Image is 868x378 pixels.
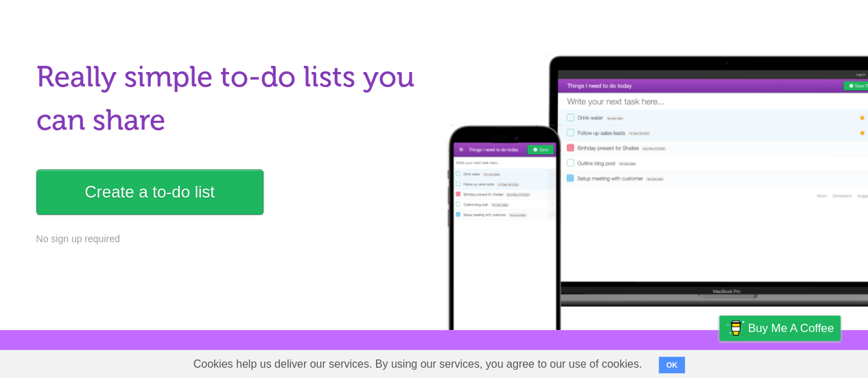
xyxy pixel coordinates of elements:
[180,351,656,378] span: Cookies help us deliver our services. By using our services, you agree to our use of cookies.
[719,316,841,341] a: Buy me a coffee
[36,232,426,246] p: No sign up required
[36,169,263,215] a: Create a to-do list
[748,316,834,340] span: Buy me a coffee
[36,56,426,142] h1: Really simple to-do lists you can share
[659,357,685,373] button: OK
[726,316,744,340] img: Buy me a coffee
